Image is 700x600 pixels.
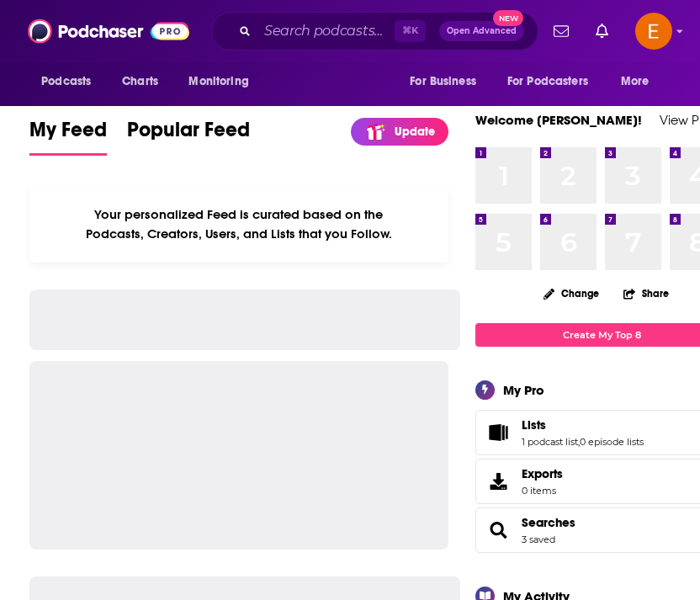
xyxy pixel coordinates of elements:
[609,66,671,98] button: open menu
[351,118,448,146] a: Update
[127,117,250,156] a: Popular Feed
[503,382,544,398] div: My Pro
[481,421,515,444] a: Lists
[29,66,113,98] button: open menu
[475,112,642,128] a: Welcome [PERSON_NAME]!
[29,117,107,156] a: My Feed
[547,17,575,45] a: Show notifications dropdown
[439,21,524,41] button: Open AdvancedNew
[635,13,672,50] span: Logged in as emilymorris
[623,277,670,310] button: Share
[522,534,555,545] a: 3 saved
[589,17,615,45] a: Show notifications dropdown
[580,436,644,448] a: 0 episode lists
[29,117,107,152] span: My Feed
[211,12,538,50] div: Search podcasts, credits, & more...
[29,186,448,263] div: Your personalized Feed is curated based on the Podcasts, Creators, Users, and Lists that you Follow.
[395,125,435,139] p: Update
[522,436,578,448] a: 1 podcast list
[111,66,168,98] a: Charts
[522,466,563,481] span: Exports
[522,515,575,530] a: Searches
[41,70,91,93] span: Podcasts
[28,15,189,47] img: Podchaser - Follow, Share and Rate Podcasts
[481,518,515,542] a: Searches
[127,117,250,152] span: Popular Feed
[188,70,248,93] span: Monitoring
[122,70,158,93] span: Charts
[177,66,270,98] button: open menu
[578,436,580,448] span: ,
[496,66,612,98] button: open menu
[522,417,546,433] span: Lists
[493,10,523,26] span: New
[410,70,476,93] span: For Business
[533,283,609,304] button: Change
[447,27,517,35] span: Open Advanced
[635,13,672,50] button: Show profile menu
[522,485,563,496] span: 0 items
[635,13,672,50] img: User Profile
[507,70,588,93] span: For Podcasters
[257,18,395,45] input: Search podcasts, credits, & more...
[621,70,650,93] span: More
[398,66,497,98] button: open menu
[481,470,515,493] span: Exports
[522,417,644,433] a: Lists
[395,20,426,42] span: ⌘ K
